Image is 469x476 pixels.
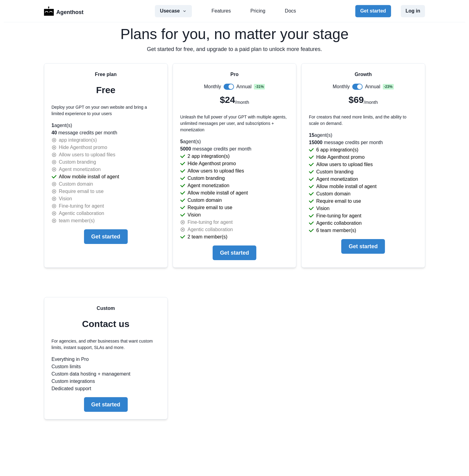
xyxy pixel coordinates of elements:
[401,5,425,17] button: Log in
[52,370,160,378] p: Custom data hosting + management
[316,190,350,198] p: Custom domain
[84,397,128,412] button: Get started
[188,211,201,219] p: Vision
[52,130,57,135] span: 40
[355,71,372,78] p: Growth
[23,36,55,40] div: Domain Overview
[96,83,115,97] p: Free
[251,7,266,15] a: Pricing
[188,219,233,226] p: Fine-tuning for agent
[52,122,160,129] p: agent(s)
[52,104,160,117] p: Deploy your GPT on your own website and bring a limited experience to your users
[59,202,104,210] p: Fine-tuning for agent
[17,10,30,15] div: v 4.0.25
[316,154,365,161] p: Hide Agenthost promo
[188,197,222,204] p: Custom domain
[309,114,417,127] p: For creators that need more limits, and the ability to scale on demand.
[365,83,380,90] p: Annual
[52,123,54,128] span: 1
[180,145,289,153] p: message credits per month
[44,27,425,42] h2: Plans for you, no matter your stage
[349,93,364,107] p: $69
[16,35,21,40] img: tab_domain_overview_orange.svg
[333,83,350,90] p: Monthly
[364,99,378,106] p: /month
[309,133,314,138] span: 15
[316,220,362,227] p: Agentic collaboration
[56,6,83,16] p: Agenthost
[316,198,361,205] p: Require email to use
[211,7,231,15] a: Features
[59,136,97,144] p: app integration(s)
[188,226,233,233] p: Agentic collaboration
[355,5,391,17] button: Get started
[52,129,160,136] p: message credits per month
[52,363,160,370] p: Custom limits
[383,84,394,89] span: - 23 %
[285,7,296,15] a: Docs
[213,245,256,260] button: Get started
[52,356,160,363] p: Everything in Pro
[188,160,236,167] p: Hide Agenthost promo
[68,36,103,40] div: Keywords by Traffic
[188,233,228,241] p: 2 team member(s)
[309,140,323,145] span: 15000
[188,204,233,211] p: Require email to use
[59,144,107,151] p: Hide Agenthost promo
[84,229,128,244] button: Get started
[180,138,289,145] p: agent(s)
[59,158,96,166] p: Custom branding
[316,212,361,220] p: Fine-tuning for agent
[59,151,115,158] p: Allow users to upload files
[204,83,221,90] p: Monthly
[180,114,289,133] p: Unleash the full power of your GPT with multiple agents, unlimited messages per user, and subscri...
[59,173,119,180] p: Allow mobile install of agent
[188,189,248,197] p: Allow mobile install of agent
[16,16,43,21] div: Domain: [URL]
[316,168,354,176] p: Custom branding
[155,5,192,17] button: Usecase
[52,338,160,351] p: For agencies, and other businesses that want custom limits, instant support, SLAs and more.
[82,317,130,331] p: Contact us
[230,71,239,78] p: Pro
[188,182,229,189] p: Agent monetization
[59,188,104,195] p: Require email to use
[316,227,356,234] p: 6 team member(s)
[59,195,72,202] p: Vision
[254,84,265,89] span: - 31 %
[59,180,93,188] p: Custom domain
[188,167,244,175] p: Allow users to upload files
[44,45,425,53] p: Get started for free, and upgrade to a paid plan to unlock more features.
[316,146,358,154] p: 6 app integration(s)
[10,16,15,21] img: website_grey.svg
[188,153,230,160] p: 2 app integration(s)
[309,132,417,139] p: agent(s)
[316,183,376,190] p: Allow mobile install of agent
[59,166,101,173] p: Agent monetization
[309,139,417,146] p: message credits per month
[316,205,329,212] p: Vision
[52,385,160,392] p: Dedicated support
[44,6,54,16] img: Logo
[95,71,117,78] p: Free plan
[52,378,160,385] p: Custom integrations
[59,210,104,217] p: Agentic collaboration
[316,161,373,168] p: Allow users to upload files
[10,10,15,15] img: logo_orange.svg
[97,305,115,312] p: Custom
[61,35,66,40] img: tab_keywords_by_traffic_grey.svg
[341,239,385,254] button: Get started
[180,139,183,144] span: 5
[44,6,84,16] a: LogoAgenthost
[59,217,95,224] p: team member(s)
[220,93,235,107] p: $24
[235,99,249,106] p: /month
[236,83,252,90] p: Annual
[180,146,191,151] span: 5000
[316,176,358,183] p: Agent monetization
